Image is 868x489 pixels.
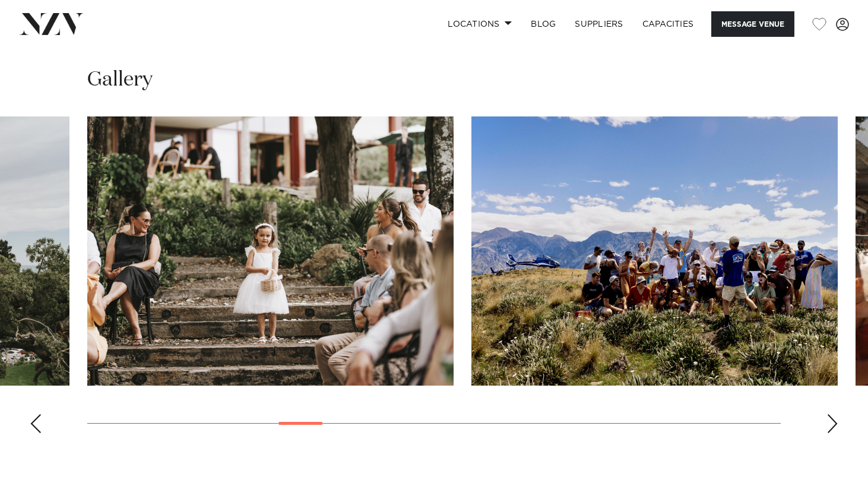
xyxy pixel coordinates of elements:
[521,11,565,37] a: BLOG
[633,11,704,37] a: Capacities
[87,67,153,93] h2: Gallery
[565,11,632,37] a: SUPPLIERS
[711,11,794,37] button: Message Venue
[438,11,521,37] a: Locations
[471,116,838,386] swiper-slide: 10 / 29
[87,116,454,386] swiper-slide: 9 / 29
[19,13,84,34] img: nzv-logo.png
